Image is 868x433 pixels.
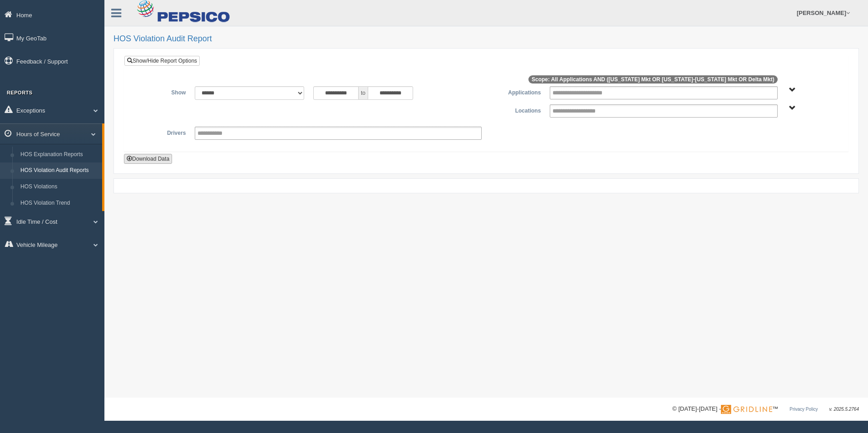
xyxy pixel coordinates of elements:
img: Gridline [721,405,772,414]
a: HOS Violations [16,179,102,195]
a: Privacy Policy [789,407,818,412]
label: Drivers [131,127,190,138]
a: HOS Explanation Reports [16,147,102,163]
div: © [DATE]-[DATE] - ™ [672,404,859,414]
a: Show/Hide Report Options [124,56,200,66]
label: Locations [486,104,545,115]
label: Applications [486,86,545,97]
span: v. 2025.5.2764 [829,407,859,412]
label: Show [131,86,190,97]
a: HOS Violation Audit Reports [16,162,102,179]
a: HOS Violation Trend [16,195,102,212]
button: Download Data [124,154,172,164]
span: to [359,86,368,100]
h2: HOS Violation Audit Report [113,34,859,44]
span: Scope: All Applications AND ([US_STATE] Mkt OR [US_STATE]-[US_STATE] Mkt OR Delta Mkt) [528,75,778,84]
